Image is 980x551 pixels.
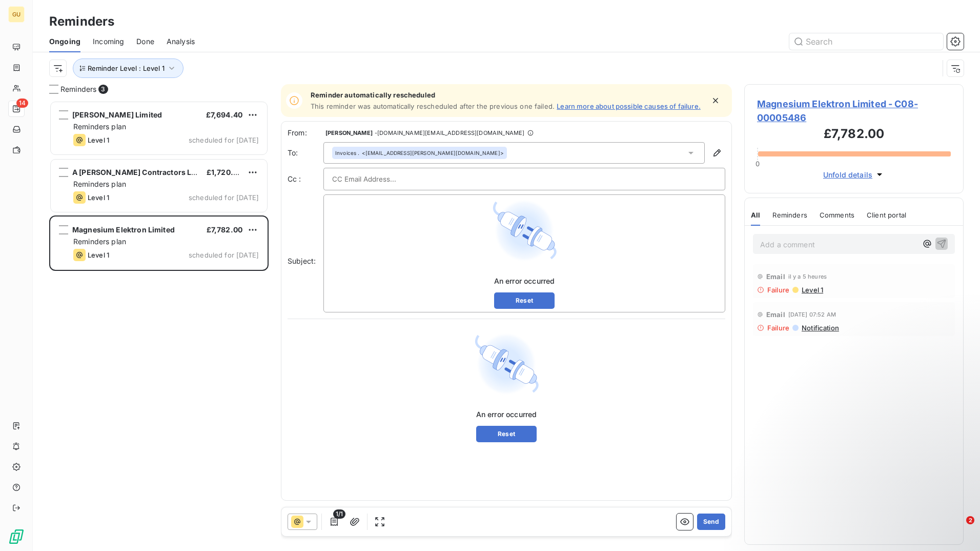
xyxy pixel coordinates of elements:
[767,286,789,294] span: Failure
[375,130,524,136] span: - [DOMAIN_NAME][EMAIL_ADDRESS][DOMAIN_NAME]
[98,85,108,94] span: 3
[8,6,25,23] div: GU
[476,426,537,442] button: Reset
[288,174,323,184] label: Cc :
[494,276,555,286] span: An error occurred
[325,130,373,136] span: [PERSON_NAME]
[72,225,175,234] span: Magnesium Elektron Limited
[88,251,109,259] span: Level 1
[8,528,25,545] img: Logo LeanPay
[801,324,839,332] span: Notification
[189,193,259,202] span: scheduled for [DATE]
[492,198,557,264] img: Error
[72,110,162,119] span: [PERSON_NAME] Limited
[474,331,539,397] img: Error
[73,237,126,246] span: Reminders plan
[335,149,360,156] span: Invoices .
[73,122,126,131] span: Reminders plan
[557,102,701,110] a: Learn more about possible causes of failure.
[49,12,114,31] h3: Reminders
[93,36,124,47] span: Incoming
[788,311,836,318] span: [DATE] 07:52 AM
[288,148,323,158] label: To:
[49,101,269,551] div: grid
[88,193,109,202] span: Level 1
[820,211,854,219] span: Comments
[60,84,96,94] span: Reminders
[16,99,28,108] span: 14
[189,136,259,144] span: scheduled for [DATE]
[767,324,789,332] span: Failure
[801,286,823,294] span: Level 1
[73,58,183,78] button: Reminder Level : Level 1
[73,180,126,188] span: Reminders plan
[751,211,760,219] span: All
[311,102,555,110] span: This reminder was automatically rescheduled after the previous one failed.
[966,516,974,524] span: 2
[49,36,80,47] span: Ongoing
[88,64,165,72] span: Reminder Level : Level 1
[333,509,345,519] span: 1/1
[311,91,701,99] span: Reminder automatically rescheduled
[757,125,951,145] h3: £7,782.00
[823,169,872,180] span: Unfold details
[207,168,242,176] span: £1,720.00
[167,36,195,47] span: Analysis
[867,211,906,219] span: Client portal
[945,516,970,541] iframe: Intercom live chat
[788,273,827,280] span: il y a 5 heures
[189,251,259,259] span: scheduled for [DATE]
[772,211,807,219] span: Reminders
[72,168,199,176] span: A [PERSON_NAME] Contractors Ltd
[494,292,555,309] button: Reset
[335,149,504,156] div: <[EMAIL_ADDRESS][PERSON_NAME][DOMAIN_NAME]>
[332,171,442,187] input: CC Email Address...
[697,514,725,530] button: Send
[288,128,323,138] span: From:
[756,160,760,168] span: 0
[88,136,109,144] span: Level 1
[206,110,242,119] span: £7,694.40
[288,257,316,265] span: Subject:
[820,169,888,181] button: Unfold details
[766,310,785,319] span: Email
[476,409,537,420] span: An error occurred
[789,33,943,50] input: Search
[207,225,242,234] span: £7,782.00
[766,272,785,281] span: Email
[136,36,154,47] span: Done
[757,97,951,125] span: Magnesium Elektron Limited - C08-00005486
